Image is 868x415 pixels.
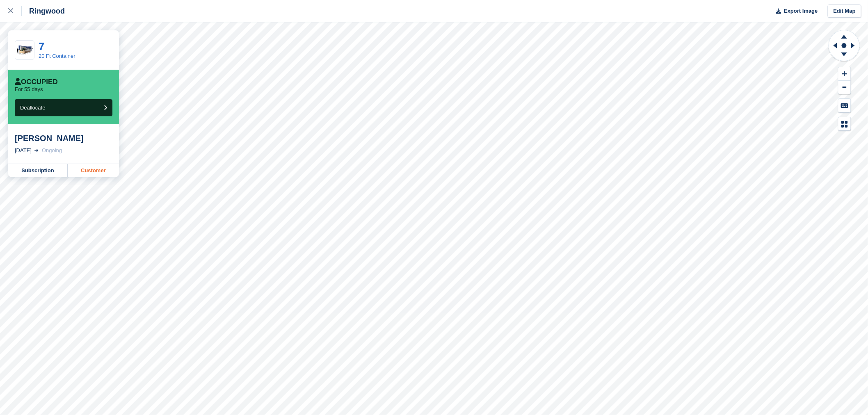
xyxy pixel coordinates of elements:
[20,105,45,111] span: Deallocate
[771,5,818,18] button: Export Image
[838,67,851,81] button: Zoom In
[15,43,34,57] img: 20-ft-container.jpg
[22,6,65,16] div: Ringwood
[39,53,75,59] a: 20 Ft Container
[828,5,861,18] a: Edit Map
[68,164,119,177] a: Customer
[15,146,32,155] div: [DATE]
[39,40,44,52] a: 7
[784,7,818,15] span: Export Image
[15,99,112,116] button: Deallocate
[34,149,39,152] img: arrow-right-light-icn-cde0832a797a2874e46488d9cf13f60e5c3a73dbe684e267c42b8395dfbc2abf.svg
[15,86,43,93] p: For 55 days
[15,78,58,86] div: Occupied
[42,146,62,155] div: Ongoing
[15,133,112,143] div: [PERSON_NAME]
[838,117,851,131] button: Map Legend
[8,164,68,177] a: Subscription
[838,99,851,112] button: Keyboard Shortcuts
[838,81,851,94] button: Zoom Out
